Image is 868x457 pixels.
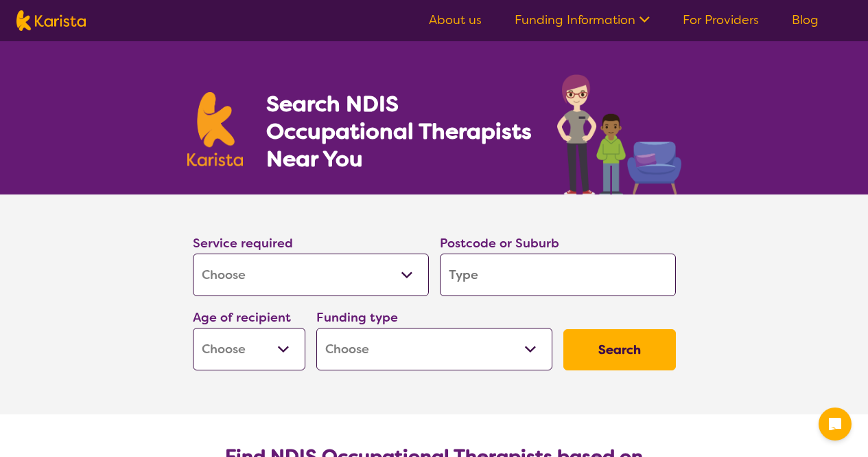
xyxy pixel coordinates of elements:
[515,12,650,28] a: Funding Information
[193,235,293,252] label: Service required
[792,12,819,28] a: Blog
[193,309,291,326] label: Age of recipient
[316,309,398,326] label: Funding type
[440,235,559,252] label: Postcode or Suburb
[16,10,86,31] img: Karista logo
[563,329,676,370] button: Search
[683,12,759,28] a: For Providers
[266,90,533,172] h1: Search NDIS Occupational Therapists Near You
[557,74,681,194] img: occupational-therapy
[440,254,676,296] input: Type
[429,12,482,28] a: About us
[187,92,244,166] img: Karista logo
